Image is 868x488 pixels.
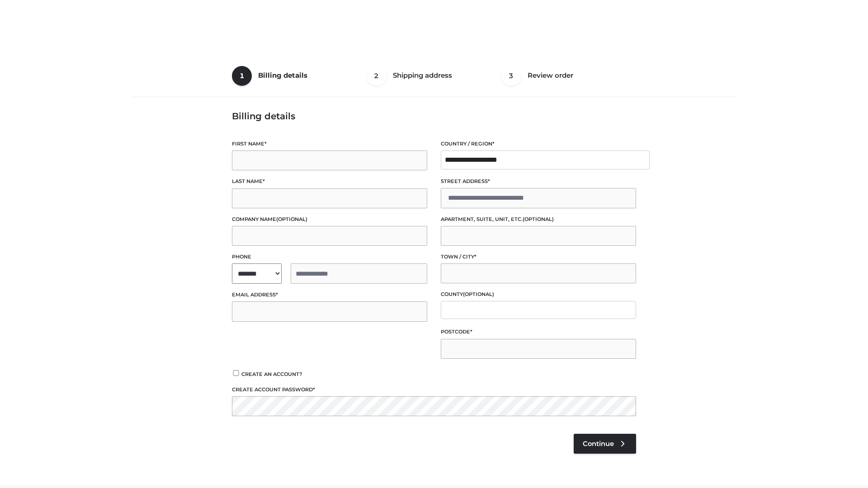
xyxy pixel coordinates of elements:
span: 2 [367,66,387,86]
label: Phone [232,253,427,261]
span: 1 [232,66,252,86]
span: Billing details [258,71,307,80]
label: Postcode [441,328,636,336]
label: Last name [232,177,427,186]
span: (optional) [523,216,554,222]
span: (optional) [463,291,494,297]
span: Review order [528,71,573,80]
a: Continue [574,434,636,454]
label: Street address [441,177,636,186]
span: Shipping address [393,71,452,80]
label: Email address [232,291,427,299]
label: Create account password [232,385,636,394]
label: Company name [232,215,427,224]
span: 3 [501,66,521,86]
span: (optional) [276,216,307,222]
label: County [441,290,636,299]
label: First name [232,140,427,148]
h3: Billing details [232,111,636,122]
label: Apartment, suite, unit, etc. [441,215,636,224]
span: Continue [583,440,614,448]
input: Create an account? [232,370,240,376]
label: Country / Region [441,140,636,148]
label: Town / City [441,253,636,261]
span: Create an account? [241,371,302,377]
